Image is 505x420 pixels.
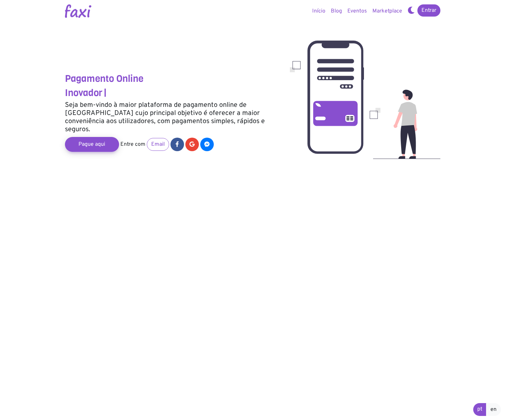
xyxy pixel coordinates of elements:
[328,4,345,18] a: Blog
[309,4,328,18] a: Início
[65,87,102,99] span: Inovador
[65,73,280,85] h3: Pagamento Online
[65,101,280,134] h5: Seja bem-vindo à maior plataforma de pagamento online de [GEOGRAPHIC_DATA] cujo principal objetiv...
[147,138,169,151] a: Email
[345,4,370,18] a: Eventos
[486,403,501,416] a: en
[473,403,486,416] a: pt
[65,4,91,18] img: Logotipo Faxi Online
[65,137,119,152] a: Pague aqui
[417,4,440,17] a: Entrar
[370,4,405,18] a: Marketplace
[120,141,145,148] span: Entre com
